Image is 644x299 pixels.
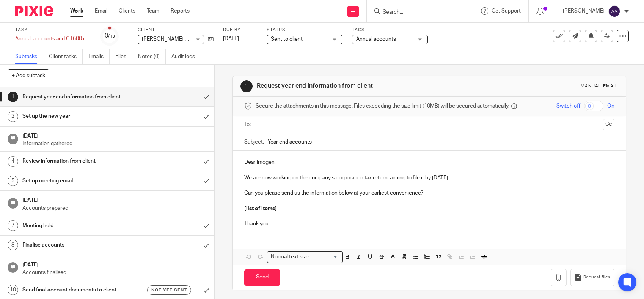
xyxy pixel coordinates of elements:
input: Search for option [311,253,338,261]
p: Thank you. [244,220,614,228]
span: Not yet sent [151,287,187,293]
h1: Set up meeting email [22,175,135,187]
p: Information gathered [22,140,207,147]
input: Search [382,9,450,16]
input: Send [244,269,280,286]
a: Team [147,7,159,15]
h1: Meeting held [22,220,135,231]
h1: Review information from client [22,155,135,167]
div: 8 [8,240,18,250]
label: Due by [223,27,257,33]
button: Request files [570,269,614,286]
div: 4 [8,156,18,167]
h1: Request year end information from client [257,82,446,90]
label: Tags [352,27,428,33]
a: Audit logs [171,49,201,64]
a: Email [95,7,107,15]
p: Accounts prepared [22,204,207,212]
div: 1 [240,80,253,92]
p: We are now working on the company’s corporation tax return, aiming to file it by [DATE]. [244,174,614,182]
h1: Finalise accounts [22,239,135,251]
h1: Set up the new year [22,111,135,122]
a: Notes (0) [138,49,166,64]
span: Secure the attachments in this message. Files exceeding the size limit (10MB) will be secured aut... [256,102,509,110]
p: Can you please send us the information below at your earliest convenience? [244,189,614,197]
a: Files [115,49,132,64]
img: Pixie [15,6,53,16]
p: [PERSON_NAME] [563,7,605,15]
span: Normal text size [269,253,310,261]
div: 2 [8,111,18,122]
div: 7 [8,220,18,231]
div: Search for option [267,251,343,263]
h1: [DATE] [22,195,207,204]
img: svg%3E [608,5,620,17]
span: [PERSON_NAME] Wealth Ltd [142,36,210,42]
button: Cc [603,119,614,130]
label: Status [267,27,342,33]
strong: [list of items] [244,206,277,211]
p: Accounts finalised [22,269,207,276]
div: 1 [8,92,18,102]
label: Client [138,27,214,33]
a: Emails [88,49,110,64]
h1: [DATE] [22,259,207,269]
div: Manual email [581,83,618,89]
span: Request files [583,274,610,280]
span: Switch off [556,102,580,110]
span: Annual accounts [356,36,396,42]
div: Annual accounts and CT600 return - 2025 [15,35,91,43]
span: Get Support [492,8,521,14]
label: To: [244,121,253,128]
button: + Add subtask [8,69,49,82]
span: Sent to client [271,36,303,42]
a: Work [70,7,83,15]
a: Subtasks [15,49,43,64]
span: [DATE] [223,36,239,41]
a: Reports [171,7,190,15]
div: 5 [8,176,18,186]
span: On [607,102,614,110]
h1: Send final account documents to client [22,284,135,296]
h1: Request year end information from client [22,91,135,103]
h1: [DATE] [22,130,207,140]
div: 10 [8,285,18,295]
small: /13 [108,34,115,38]
a: Client tasks [49,49,83,64]
label: Subject: [244,138,264,146]
p: Dear Imogen, [244,158,614,166]
a: Clients [119,7,135,15]
label: Task [15,27,91,33]
div: 0 [105,32,115,40]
